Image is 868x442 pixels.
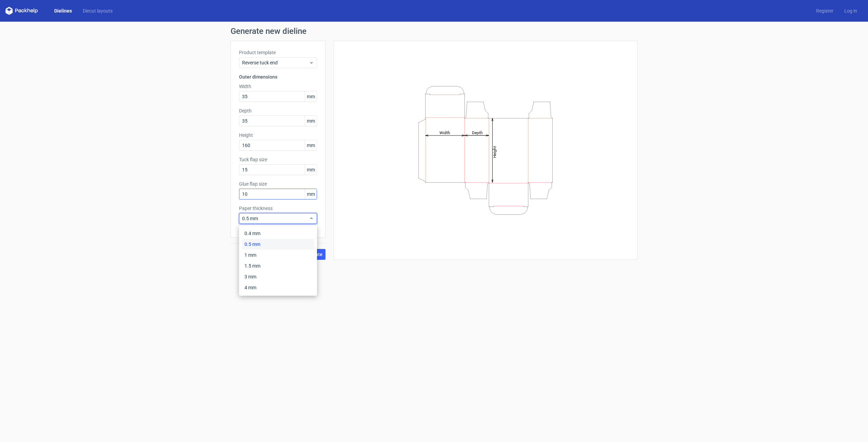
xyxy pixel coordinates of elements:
div: 1.5 mm [242,260,314,271]
span: mm [305,189,317,199]
span: mm [305,91,317,102]
label: Tuck flap size [239,156,317,163]
span: Reverse tuck end [242,59,309,66]
a: Log in [839,7,863,14]
div: 4 mm [242,282,314,293]
tspan: Width [439,130,450,135]
div: 0.5 mm [242,239,314,250]
label: Glue flap size [239,181,317,187]
span: mm [305,140,317,150]
a: Register [811,7,839,14]
div: 3 mm [242,271,314,282]
label: Paper thickness [239,205,317,212]
h3: Outer dimensions [239,73,317,80]
div: 0.4 mm [242,228,314,239]
span: 0.5 mm [242,215,309,222]
label: Width [239,83,317,90]
label: Product template [239,49,317,56]
div: 1 mm [242,250,314,260]
label: Depth [239,107,317,114]
tspan: Depth [472,130,483,135]
tspan: Height [492,146,497,157]
a: Dielines [49,7,77,14]
h1: Generate new dieline [231,27,637,35]
span: mm [305,165,317,175]
label: Height [239,132,317,139]
a: Diecut layouts [77,7,118,14]
span: mm [305,116,317,126]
